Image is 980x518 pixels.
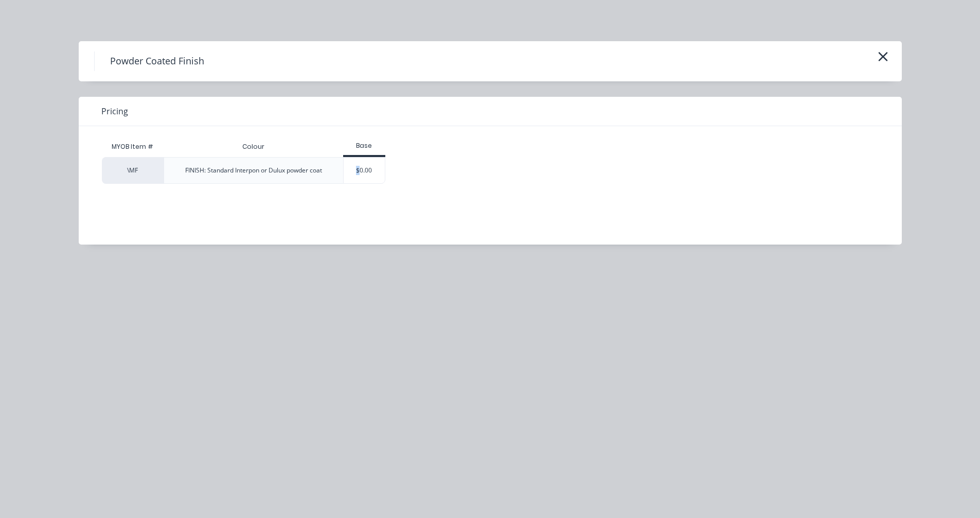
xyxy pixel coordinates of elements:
h4: Powder Coated Finish [94,51,220,71]
div: \MF [102,157,164,184]
div: $0.00 [344,158,385,183]
div: FINISH: Standard Interpon or Dulux powder coat [185,166,322,175]
div: Base [343,141,386,150]
div: Colour [234,134,273,160]
span: Pricing [101,105,128,117]
div: MYOB Item # [102,136,164,157]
